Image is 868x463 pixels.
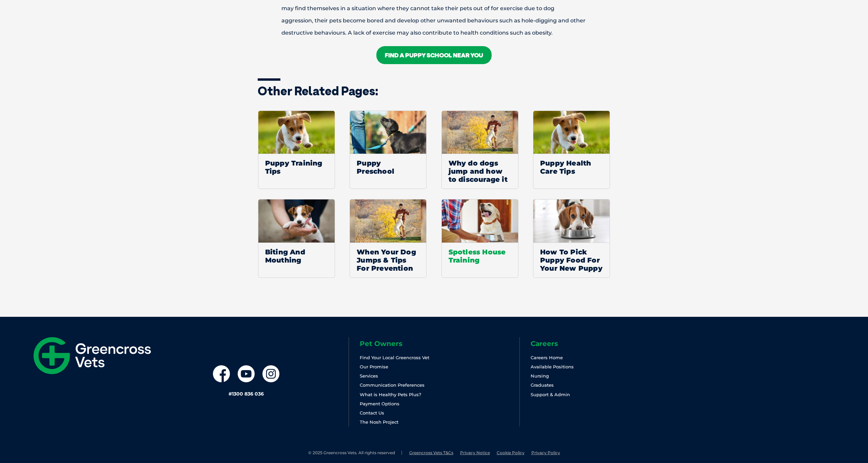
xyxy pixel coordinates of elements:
h6: Careers [531,340,690,347]
span: # [229,391,232,397]
img: Puppy eating dog food [533,199,610,243]
span: Puppy Training Tips [258,154,335,180]
a: Spotless House Training [441,199,518,278]
a: Puppy Preschool [350,111,427,189]
a: FIND A Puppy School NEAR YOU [376,46,492,64]
span: When Your Dog Jumps & Tips For Prevention [350,243,426,277]
span: Puppy Preschool [350,154,426,180]
a: Find Your Local Greencross Vet [360,355,429,360]
a: Puppy Training Tips [258,111,335,189]
a: Why do dogs jump and how to discourage it [441,111,518,189]
a: Nursing [531,373,549,379]
a: When Your Dog Jumps & Tips For Prevention [350,199,427,278]
span: How To Pick Puppy Food For Your New Puppy [533,243,610,277]
a: Communication Preferences [360,382,425,388]
a: Privacy Policy [531,450,560,455]
img: Enrol in Puppy Preschool [350,111,426,154]
a: Available Positions [531,364,574,369]
a: Graduates [531,382,554,388]
a: Cookie Policy [497,450,525,455]
a: Support & Admin [531,392,570,397]
a: Privacy Notice [460,450,490,455]
h6: Pet Owners [360,340,519,347]
li: © 2025 Greencross Vets. All rights reserved [308,450,402,456]
a: The Nosh Project [360,419,398,425]
span: Why do dogs jump and how to discourage it [442,154,518,189]
a: #1300 836 036 [229,391,264,397]
a: What is Healthy Pets Plus? [360,392,421,397]
a: Careers Home [531,355,563,360]
h3: Other related pages: [258,85,610,97]
a: Biting And Mouthing [258,199,335,278]
a: Payment Options [360,401,399,406]
span: Puppy Health Care Tips [533,154,610,180]
span: Spotless House Training [442,243,518,269]
a: How To Pick Puppy Food For Your New Puppy [533,199,610,278]
span: Biting And Mouthing [258,243,335,269]
a: Greencross Vets T&Cs [409,450,453,455]
a: Services [360,373,378,379]
a: Contact Us [360,410,384,416]
a: Puppy Health Care Tips [533,111,610,189]
a: Our Promise [360,364,388,369]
